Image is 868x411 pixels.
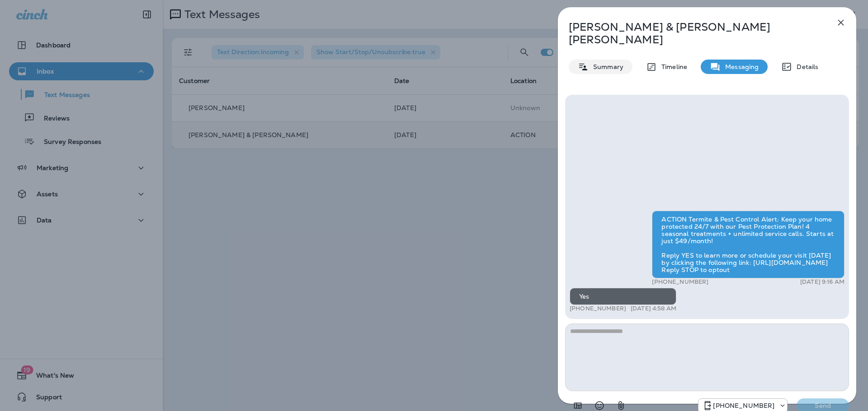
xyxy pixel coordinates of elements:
p: [PERSON_NAME] & [PERSON_NAME] [PERSON_NAME] [569,21,816,46]
p: [DATE] 4:58 AM [631,305,676,312]
p: [PHONE_NUMBER] [570,305,626,312]
div: ACTION Termite & Pest Control Alert: Keep your home protected 24/7 with our Pest Protection Plan!... [652,211,844,278]
div: Yes [570,288,676,305]
p: [PHONE_NUMBER] [652,278,708,286]
p: Details [792,63,818,70]
div: +1 (623) 400-2225 [698,400,787,411]
p: Messaging [721,63,759,70]
p: Summary [589,63,623,70]
p: [PHONE_NUMBER] [713,402,774,409]
p: Timeline [657,63,687,70]
p: [DATE] 9:16 AM [800,278,844,286]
